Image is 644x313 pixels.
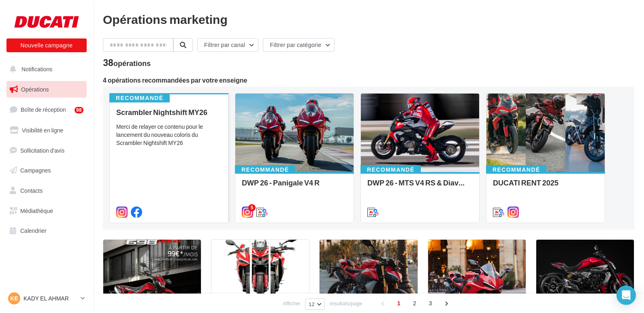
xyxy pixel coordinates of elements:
div: 5 [248,204,256,211]
div: Recommandé [109,94,170,102]
span: Notifications [21,66,52,72]
span: 1 [392,297,405,310]
div: 98 [75,107,83,113]
div: Recommandé [235,165,295,174]
div: DWP 26 - Panigale V4 R [242,179,347,195]
div: Merci de relayer ce contenu pour le lancement du nouveau coloris du Scrambler Nightshift MY26 [116,123,222,147]
span: Visibilité en ligne [22,127,63,134]
div: DWP 26 - MTS V4 RS & Diavel V4 RS [367,179,473,195]
div: Scrambler Nightshift MY26 [116,108,222,116]
span: Sollicitation d'avis [20,147,64,153]
span: 12 [309,301,315,307]
button: Nouvelle campagne [6,38,87,52]
a: KE KADY EL AHMAR [6,291,87,306]
span: Médiathèque [20,207,53,214]
a: Visibilité en ligne [5,122,88,139]
a: Contacts [5,182,88,199]
span: Contacts [20,187,43,194]
div: Recommandé [486,165,546,174]
div: Open Intercom Messenger [616,285,636,305]
span: KE [10,294,18,302]
a: Boîte de réception98 [5,101,88,118]
a: Sollicitation d'avis [5,142,88,159]
a: Médiathèque [5,202,88,219]
span: Boîte de réception [21,106,66,113]
div: opérations [113,60,151,67]
button: Filtrer par canal [197,38,258,52]
span: Opérations [21,86,49,93]
button: 12 [305,298,325,310]
button: Notifications [5,61,85,78]
div: Recommandé [360,165,421,174]
span: Afficher [283,300,301,307]
span: résultats/page [329,300,363,307]
a: Opérations [5,81,88,98]
span: 2 [408,297,421,310]
span: 3 [424,297,437,310]
a: Campagnes [5,162,88,179]
p: KADY EL AHMAR [23,294,77,302]
div: 4 opérations recommandées par votre enseigne [103,77,634,83]
span: Calendrier [20,227,47,234]
div: Opérations marketing [103,13,634,25]
button: Filtrer par catégorie [263,38,335,52]
div: 38 [103,58,151,67]
span: Campagnes [20,167,51,174]
div: DUCATI RENT 2025 [493,179,598,195]
a: Calendrier [5,222,88,239]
